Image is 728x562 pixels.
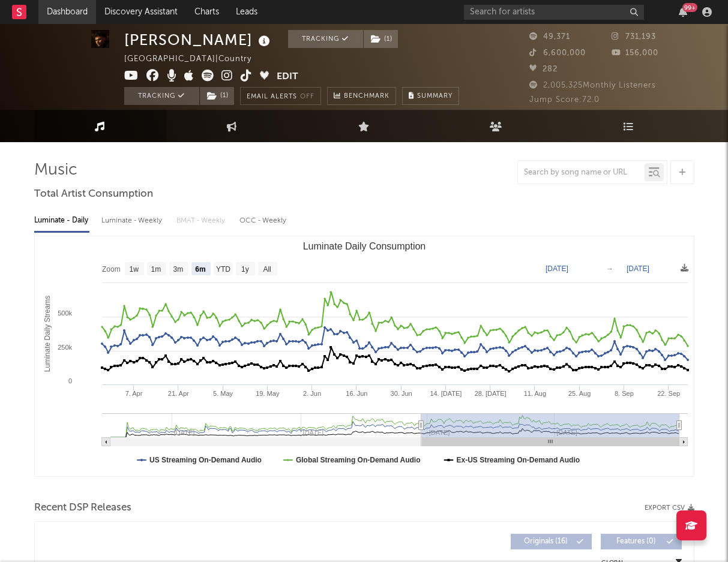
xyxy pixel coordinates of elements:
text: Zoom [102,265,121,274]
button: Tracking [288,30,363,48]
div: [PERSON_NAME] [124,30,273,50]
text: → [606,265,613,273]
button: 99+ [679,7,687,17]
input: Search by song name or URL [518,168,645,178]
span: 2,005,325 Monthly Listeners [529,82,656,89]
text: 500k [58,309,72,317]
button: Edit [277,70,298,85]
text: All [263,265,271,274]
svg: Luminate Daily Consumption [35,236,694,476]
span: 282 [529,65,558,73]
text: [DATE] [627,265,649,273]
button: Email AlertsOff [240,87,321,105]
div: 99 + [682,3,697,12]
text: 21. Apr [167,390,188,397]
div: Luminate - Weekly [101,211,164,231]
button: (1) [364,30,398,48]
div: [GEOGRAPHIC_DATA] | Country [124,52,265,67]
span: Jump Score: 72.0 [529,96,600,104]
text: 5. May [213,390,233,397]
text: 25. Aug [568,390,590,397]
text: 0 [68,377,71,384]
span: 49,371 [529,33,570,41]
button: Export CSV [645,504,694,512]
text: 1m [151,265,161,274]
text: 7. Apr [125,390,142,397]
text: Global Streaming On-Demand Audio [295,456,420,464]
text: Ex-US Streaming On-Demand Audio [456,456,580,464]
text: YTD [215,265,230,274]
text: Luminate Daily Consumption [302,241,426,251]
text: US Streaming On-Demand Audio [149,456,262,464]
span: 156,000 [612,49,658,57]
span: Features ( 0 ) [609,538,664,545]
span: 731,193 [612,33,656,41]
text: 8. Sep [615,390,634,397]
span: ( 1 ) [199,87,235,105]
text: 19. May [256,390,280,397]
em: Off [300,94,314,100]
span: Recent DSP Releases [34,501,131,515]
text: Luminate Daily Streams [43,296,51,372]
span: ( 1 ) [363,30,399,48]
text: 28. [DATE] [474,390,506,397]
input: Search for artists [464,5,644,20]
text: 1y [241,265,249,274]
text: 3m [173,265,183,274]
text: [DATE] [546,265,568,273]
span: Total Artist Consumption [34,187,153,202]
text: 6m [195,265,205,274]
button: Features(0) [601,534,682,549]
span: Benchmark [344,89,390,104]
div: Luminate - Daily [34,211,89,231]
text: 11. Aug [523,390,546,397]
button: Tracking [124,87,199,105]
span: Summary [417,93,453,100]
div: OCC - Weekly [239,211,287,231]
button: Summary [402,87,459,105]
text: 14. [DATE] [430,390,462,397]
button: (1) [200,87,234,105]
text: 2. Jun [303,390,321,397]
a: Benchmark [327,87,396,105]
span: Originals ( 16 ) [519,538,574,545]
text: 16. Jun [346,390,367,397]
text: 250k [58,344,72,351]
button: Originals(16) [511,534,592,549]
span: 6,600,000 [529,49,586,57]
text: 30. Jun [390,390,412,397]
text: 22. Sep [657,390,680,397]
text: 1w [129,265,139,274]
